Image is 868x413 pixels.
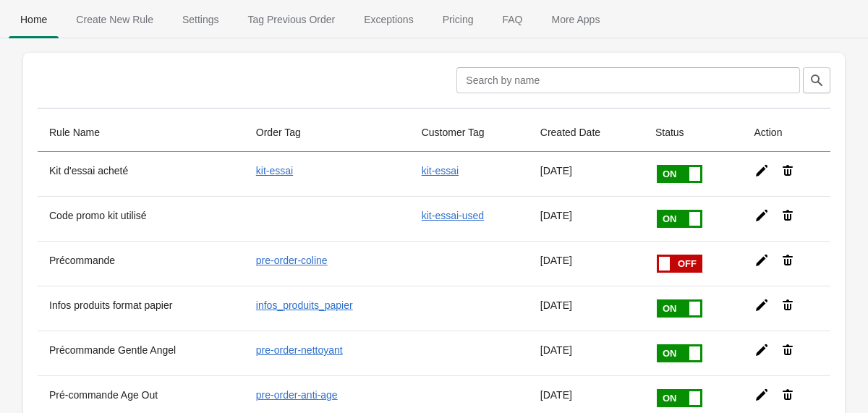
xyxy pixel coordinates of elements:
a: kit-essai [256,165,293,176]
td: [DATE] [529,286,644,331]
a: kit-essai-used [422,210,484,221]
span: Home [9,7,59,33]
a: kit-essai [422,165,459,176]
span: Tag Previous Order [237,7,347,33]
span: Settings [171,7,231,33]
a: pre-order-coline [256,255,328,266]
td: [DATE] [529,331,644,375]
th: Précommande [38,241,244,286]
th: Kit d'essai acheté [38,152,244,196]
td: [DATE] [529,241,644,286]
span: Pricing [431,7,485,33]
a: pre-order-anti-age [256,389,338,401]
th: Code promo kit utilisé [38,196,244,241]
button: Home [6,1,61,38]
input: Search by name [456,67,800,93]
th: Rule Name [38,114,244,152]
a: infos_produits_papier [256,299,353,311]
span: FAQ [490,7,534,33]
td: [DATE] [529,152,644,196]
th: Customer Tag [410,114,529,152]
th: Action [743,114,830,152]
span: Create New Rule [64,7,165,33]
th: Created Date [529,114,644,152]
th: Order Tag [244,114,410,152]
span: Exceptions [352,7,425,33]
button: Settings [168,1,234,38]
th: Précommande Gentle Angel [38,331,244,375]
span: More Apps [540,7,611,33]
button: Create_New_Rule [61,1,168,38]
td: [DATE] [529,196,644,241]
th: Status [644,114,743,152]
a: pre-order-nettoyant [256,344,343,356]
th: Infos produits format papier [38,286,244,331]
